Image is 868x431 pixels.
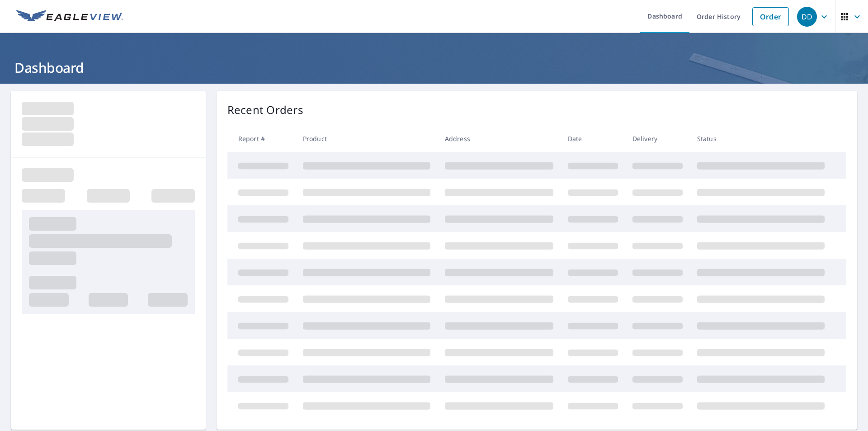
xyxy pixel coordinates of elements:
h1: Dashboard [11,58,857,77]
th: Delivery [625,125,690,152]
p: Recent Orders [227,102,303,118]
th: Date [561,125,625,152]
th: Product [296,125,438,152]
a: Order [752,7,789,26]
img: EV Logo [16,10,123,24]
th: Status [690,125,832,152]
div: DD [797,7,817,27]
th: Report # [227,125,296,152]
th: Address [438,125,561,152]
